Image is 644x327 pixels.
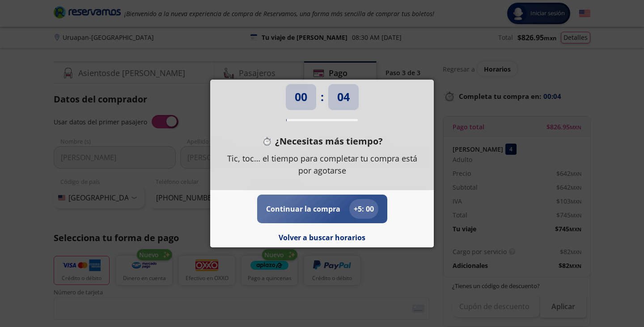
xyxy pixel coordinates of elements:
[321,89,324,106] p: :
[354,204,374,214] p: + 5 : 00
[266,199,378,219] button: Continuar la compra+5: 00
[295,89,307,106] p: 00
[337,89,350,106] p: 04
[279,232,365,243] button: Volver a buscar horarios
[224,153,420,177] p: Tic, toc… el tiempo para completar tu compra está por agotarse
[266,204,340,214] p: Continuar la compra
[275,135,383,148] p: ¿Necesitas más tiempo?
